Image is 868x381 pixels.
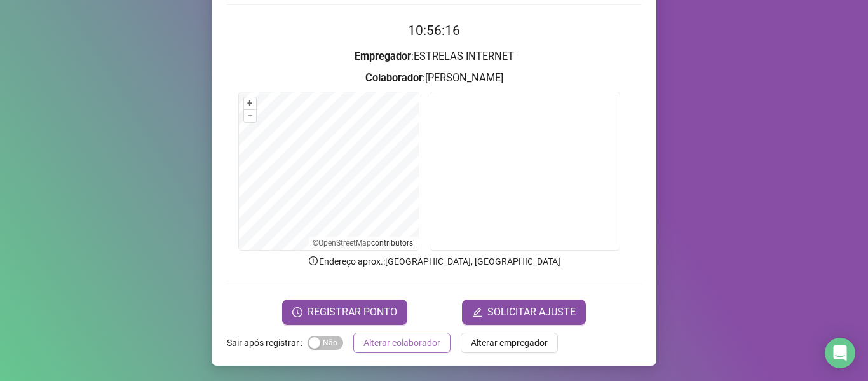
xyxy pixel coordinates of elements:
label: Sair após registrar [227,333,308,353]
span: Alterar colaborador [363,336,440,350]
span: Alterar empregador [471,336,548,350]
button: + [244,97,256,109]
button: editSOLICITAR AJUSTE [462,300,586,325]
h3: : [PERSON_NAME] [227,70,641,87]
span: info-circle [308,255,319,267]
span: edit [472,307,482,317]
li: © contributors. [313,239,415,247]
h3: : ESTRELAS INTERNET [227,48,641,65]
button: – [244,110,256,122]
strong: Empregador [355,50,411,62]
a: OpenStreetMap [318,239,371,247]
span: clock-circle [292,307,302,317]
div: Open Intercom Messenger [825,338,855,368]
button: REGISTRAR PONTO [282,300,407,325]
p: Endereço aprox. : [GEOGRAPHIC_DATA], [GEOGRAPHIC_DATA] [227,254,641,268]
button: Alterar empregador [461,333,558,353]
time: 10:56:16 [408,23,460,38]
strong: Colaborador [365,72,423,84]
span: REGISTRAR PONTO [308,305,397,320]
span: SOLICITAR AJUSTE [487,305,576,320]
button: Alterar colaborador [353,333,451,353]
